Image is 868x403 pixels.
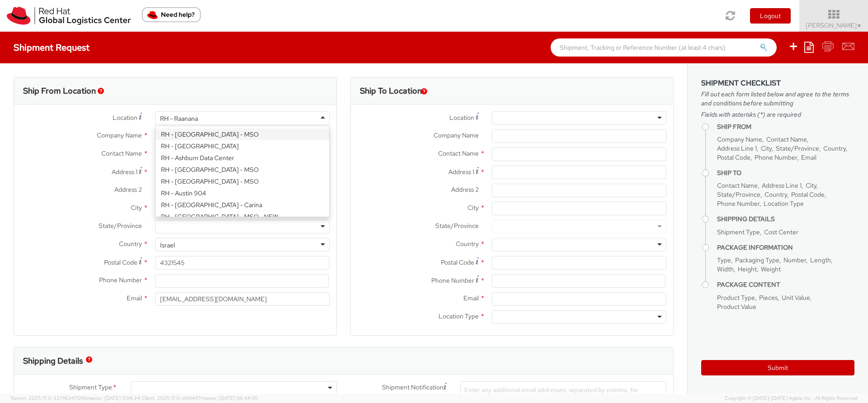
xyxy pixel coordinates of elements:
[113,114,137,122] span: Location
[463,294,479,302] span: Email
[764,190,787,199] span: Country
[717,228,760,236] span: Shipment Type
[750,8,791,24] button: Logout
[551,38,777,57] input: Shipment, Tracking or Reference Number (at least 4 chars)
[806,181,816,190] span: City
[11,395,140,401] span: Server: 2025.17.0-327f6347098
[735,256,779,264] span: Packaging Type
[766,135,807,143] span: Contact Name
[717,123,854,130] h4: Ship From
[119,240,142,248] span: Country
[431,276,474,284] span: Phone Number
[142,7,201,22] button: Need help?
[755,153,797,161] span: Phone Number
[759,294,778,302] span: Pieces
[810,256,831,264] span: Length
[764,228,798,236] span: Cost Center
[717,281,854,288] h4: Package Content
[439,312,479,320] span: Location Type
[156,199,329,211] div: RH - [GEOGRAPHIC_DATA] - Carina
[456,240,479,248] span: Country
[701,110,854,119] span: Fields with asterisks (*) are required
[762,181,802,190] span: Address Line 1
[156,152,329,164] div: RH - Ashburn Data Center
[764,199,804,208] span: Location Type
[717,170,854,176] h4: Ship To
[725,395,857,402] span: Copyright © [DATE]-[DATE] Agistix Inc., All Rights Reserved
[14,43,90,52] h4: Shipment Request
[701,90,854,108] span: Fill out each form listed below and agree to the terms and conditions before submitting
[717,216,854,223] h4: Shipping Details
[104,258,137,266] span: Postal Code
[435,222,479,230] span: State/Province
[156,211,329,223] div: RH - [GEOGRAPHIC_DATA] - MSO - NEW
[791,190,825,199] span: Postal Code
[783,256,806,264] span: Number
[717,294,755,302] span: Product Type
[23,86,96,95] h3: Ship From Location
[823,144,846,152] span: Country
[99,276,142,284] span: Phone Number
[441,258,474,266] span: Postal Code
[776,144,819,152] span: State/Province
[717,181,758,190] span: Contact Name
[434,131,479,139] span: Company Name
[142,395,258,401] span: Client: 2025.17.0-cb14447
[87,395,140,401] span: master, [DATE] 11:04:24
[717,256,731,264] span: Type
[806,21,862,29] span: [PERSON_NAME]
[131,204,142,212] span: City
[701,360,854,375] button: Submit
[69,383,112,393] span: Shipment Type
[782,294,810,302] span: Unit Value
[99,222,142,230] span: State/Province
[156,128,329,140] div: RH - [GEOGRAPHIC_DATA] - MSO
[738,265,757,273] span: Height
[717,190,760,199] span: State/Province
[448,168,474,176] span: Address 1
[114,185,142,194] span: Address 2
[451,185,479,194] span: Address 2
[761,144,772,152] span: City
[156,164,329,175] div: RH - [GEOGRAPHIC_DATA] - MSO
[97,131,142,139] span: Company Name
[717,244,854,251] h4: Package Information
[160,241,175,250] div: Israel
[23,356,83,365] h3: Shipping Details
[717,303,756,311] span: Product Value
[717,144,757,152] span: Address Line 1
[201,395,258,401] span: master, [DATE] 08:44:05
[438,149,479,157] span: Contact Name
[360,86,422,95] h3: Ship To Location
[701,79,854,87] h3: Shipment Checklist
[156,140,329,152] div: RH - [GEOGRAPHIC_DATA]
[857,22,862,29] span: ▼
[382,383,443,392] span: Shipment Notification
[156,187,329,199] div: RH - Austin 904
[449,114,474,122] span: Location
[717,265,734,273] span: Width
[156,175,329,187] div: RH - [GEOGRAPHIC_DATA] - MSO
[717,199,759,208] span: Phone Number
[112,168,137,176] span: Address 1
[717,153,750,161] span: Postal Code
[467,204,479,212] span: City
[801,153,816,161] span: Email
[160,114,198,123] div: RH - Raanana
[101,149,142,157] span: Contact Name
[127,294,142,302] span: Email
[761,265,781,273] span: Weight
[7,7,131,25] img: rh-logistics-00dfa346123c4ec078e1.svg
[717,135,762,143] span: Company Name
